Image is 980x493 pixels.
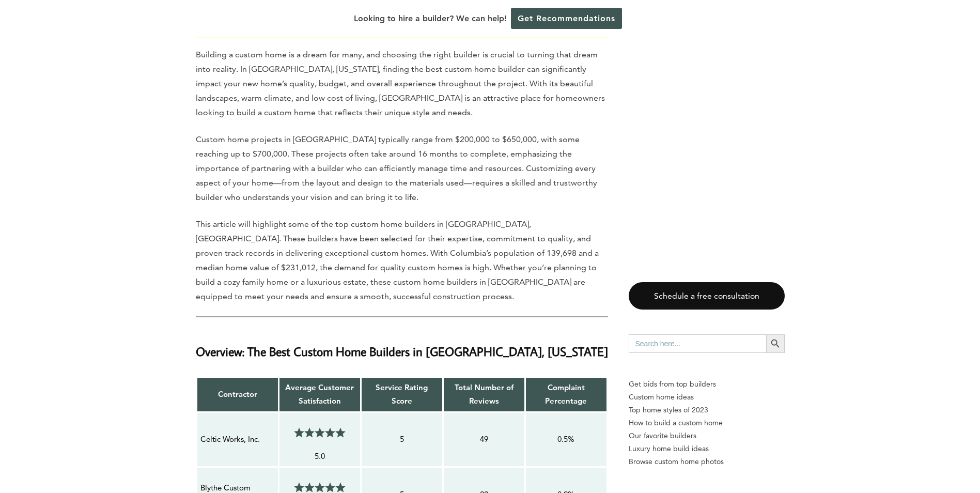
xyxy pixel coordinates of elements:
a: Custom home ideas [629,391,785,404]
p: This article will highlight some of the top custom home builders in [GEOGRAPHIC_DATA], [GEOGRAPHI... [196,217,608,304]
a: How to build a custom home [629,417,785,429]
p: 5.0 [283,450,357,463]
strong: Total Number of Reviews [455,382,514,406]
h3: Overview: The Best Custom Home Builders in [GEOGRAPHIC_DATA], [US_STATE] [196,330,608,361]
svg: Search [770,338,781,349]
p: Building a custom home is a dream for many, and choosing the right builder is crucial to turning ... [196,48,608,120]
p: Celtic Works, Inc. [200,433,275,446]
p: Custom home projects in [GEOGRAPHIC_DATA] typically range from $200,000 to $650,000, with some re... [196,132,608,205]
a: Our favorite builders [629,429,785,442]
p: 0.5% [529,433,603,446]
strong: Contractor [218,389,257,399]
strong: Average Customer Satisfaction [285,382,354,406]
a: Get Recommendations [511,8,622,29]
a: Schedule a free consultation [629,282,785,310]
a: Browse custom home photos [629,455,785,468]
p: 49 [447,433,521,446]
input: Search here... [629,334,766,353]
p: Get bids from top builders [629,378,785,391]
strong: Complaint Percentage [545,382,587,406]
iframe: Drift Widget Chat Controller [782,419,968,481]
strong: Service Rating Score [376,382,428,406]
p: 5 [365,433,439,446]
a: Luxury home build ideas [629,442,785,455]
a: Top home styles of 2023 [629,404,785,417]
